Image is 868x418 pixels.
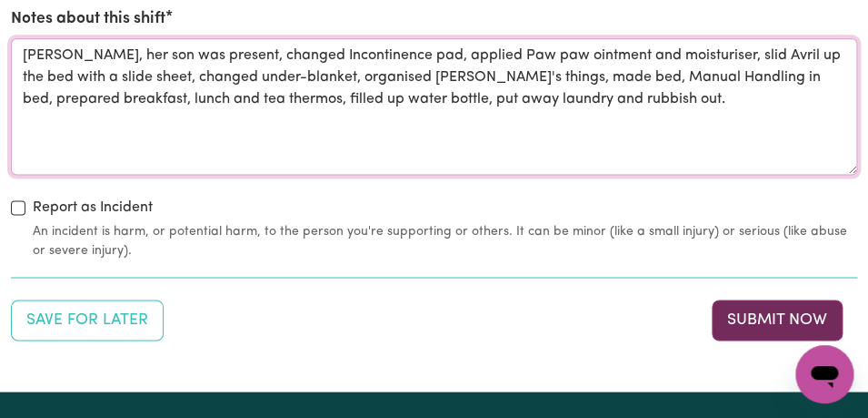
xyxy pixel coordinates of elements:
button: Submit your job report [712,300,843,340]
iframe: Button to launch messaging window [795,345,853,403]
label: Report as Incident [33,197,153,219]
small: An incident is harm, or potential harm, to the person you're supporting or others. It can be mino... [33,222,857,260]
label: Notes about this shift [11,7,165,31]
textarea: [PERSON_NAME], her son was present, changed Incontinence pad, applied Paw paw ointment and moistu... [11,38,857,175]
button: Save your job report [11,300,164,340]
